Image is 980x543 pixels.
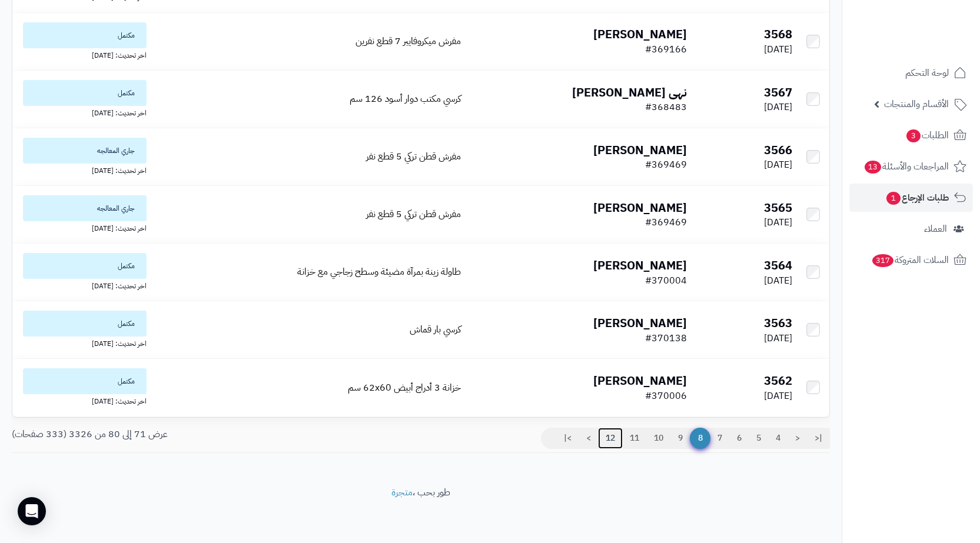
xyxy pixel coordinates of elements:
[900,19,969,44] img: logo-2.png
[23,253,147,279] span: مكتمل
[849,121,973,149] a: الطلبات3
[17,106,147,118] div: اخر تحديث: [DATE]
[598,428,623,449] a: 12
[23,138,147,164] span: جاري المعالجه
[391,485,413,499] a: متجرة
[764,372,792,389] b: 3562
[729,428,749,449] a: 6
[690,428,710,449] span: 8
[764,389,792,403] span: [DATE]
[18,497,46,525] div: Open Intercom Messenger
[905,127,949,144] span: الطلبات
[864,160,882,174] span: 13
[849,215,973,243] a: العملاء
[579,428,599,449] a: >
[885,189,949,206] span: طلبات الإرجاع
[764,100,792,114] span: [DATE]
[764,25,792,43] b: 3568
[366,149,461,164] a: مفرش قطن تركي 5 قطع نفر
[645,215,687,229] span: #369469
[849,152,973,181] a: المراجعات والأسئلة13
[764,314,792,332] b: 3563
[788,428,808,449] a: <
[849,246,973,274] a: السلات المتروكة317
[593,314,687,332] b: [PERSON_NAME]
[871,252,949,268] span: السلات المتروكة
[764,256,792,274] b: 3564
[849,59,973,87] a: لوحة التحكم
[17,337,147,349] div: اخر تحديث: [DATE]
[905,65,949,81] span: لوحة التحكم
[886,191,901,205] span: 1
[884,96,949,112] span: الأقسام والمنتجات
[645,158,687,172] span: #369469
[863,158,949,175] span: المراجعات والأسئلة
[764,199,792,216] b: 3565
[556,428,579,449] a: >|
[17,164,147,176] div: اخر تحديث: [DATE]
[23,80,147,106] span: مكتمل
[593,25,687,43] b: [PERSON_NAME]
[23,368,147,394] span: مكتمل
[670,428,690,449] a: 9
[17,221,147,234] div: اخر تحديث: [DATE]
[749,428,769,449] a: 5
[646,428,671,449] a: 10
[645,389,687,403] span: #370006
[645,100,687,114] span: #368483
[23,22,147,48] span: مكتمل
[17,279,147,291] div: اخر تحديث: [DATE]
[764,84,792,101] b: 3567
[297,265,461,279] a: طاولة زينة بمرآة مضيئة وسطح زجاجي مع خزانة
[807,428,830,449] a: |<
[348,381,461,395] a: خزانة 3 أدراج أبيض ‎62x60 سم‏
[849,184,973,212] a: طلبات الإرجاع1
[593,141,687,159] b: [PERSON_NAME]
[764,274,792,288] span: [DATE]
[17,394,147,407] div: اخر تحديث: [DATE]
[23,195,147,221] span: جاري المعالجه
[768,428,788,449] a: 4
[645,274,687,288] span: #370004
[764,331,792,345] span: [DATE]
[764,158,792,172] span: [DATE]
[872,254,895,268] span: 317
[764,141,792,159] b: 3566
[645,42,687,56] span: #369166
[593,372,687,389] b: [PERSON_NAME]
[906,129,921,143] span: 3
[350,92,461,106] a: كرسي مكتب دوار أسود 126 سم
[593,256,687,274] b: [PERSON_NAME]
[410,322,461,337] a: كرسي بار قماش
[622,428,647,449] a: 11
[710,428,730,449] a: 7
[764,42,792,56] span: [DATE]
[572,84,687,101] b: نهى [PERSON_NAME]
[17,48,147,61] div: اخر تحديث: [DATE]
[593,199,687,216] b: [PERSON_NAME]
[3,428,421,441] div: عرض 71 إلى 80 من 3326 (333 صفحات)
[366,207,461,221] a: مفرش قطن تركي 5 قطع نفر
[23,311,147,337] span: مكتمل
[645,331,687,345] span: #370138
[356,34,461,48] a: مفرش ميكروفايبر 7 قطع نفرين
[764,215,792,229] span: [DATE]
[924,221,947,237] span: العملاء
